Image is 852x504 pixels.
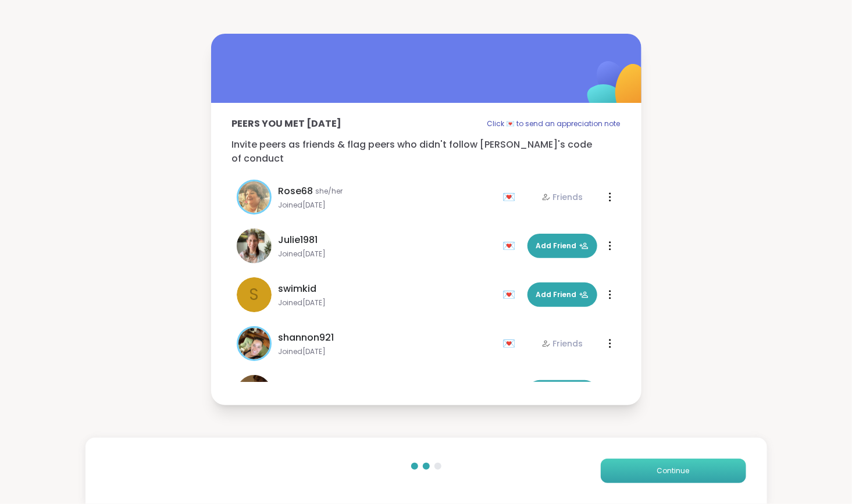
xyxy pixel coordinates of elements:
span: Rose68 [279,184,313,198]
div: Friends [541,191,583,203]
p: Invite peers as friends & flag peers who didn't follow [PERSON_NAME]'s code of conduct [232,138,621,166]
span: Continue [657,466,690,476]
div: 💌 [503,285,521,304]
img: shannon921 [238,328,270,359]
p: Peers you met [DATE] [232,117,342,131]
span: Joined [DATE] [279,298,496,308]
img: Vici [237,375,272,410]
span: Joined [DATE] [279,347,496,356]
span: s [249,283,259,307]
span: Vici [279,380,295,394]
span: Joined [DATE] [279,201,496,210]
div: Friends [541,338,583,349]
button: Continue [601,459,746,483]
span: swimkid [279,282,317,296]
span: Joined [DATE] [279,249,496,259]
div: 💌 [503,237,521,255]
button: Add Friend [527,234,597,258]
div: 💌 [503,334,521,353]
img: ShareWell Logomark [560,31,676,146]
span: Add Friend [536,289,589,300]
img: Julie1981 [237,228,272,263]
div: 💌 [503,188,521,206]
span: she/her [316,187,343,196]
span: Julie1981 [279,233,318,247]
button: Add Friend [527,380,597,405]
button: Add Friend [527,283,597,307]
img: Rose68 [238,181,270,213]
span: shannon921 [279,331,334,345]
span: Add Friend [536,241,589,251]
p: Click 💌 to send an appreciation note [487,117,621,131]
